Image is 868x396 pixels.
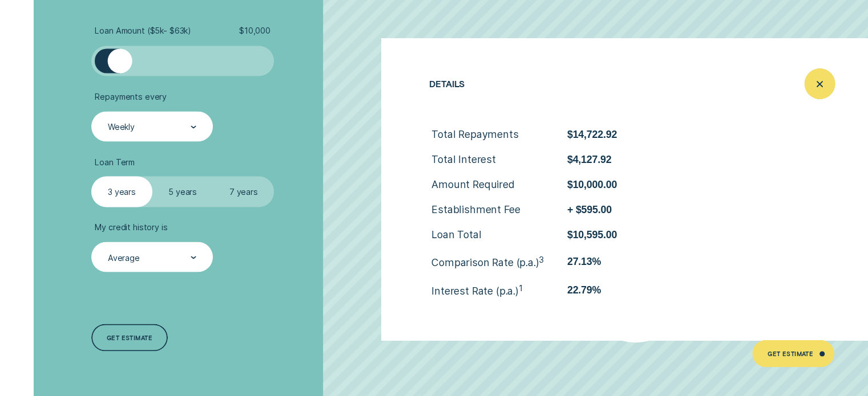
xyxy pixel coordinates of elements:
span: Repayments every [95,91,167,101]
a: Get Estimate [752,340,834,367]
span: My credit history is [95,222,167,232]
div: Average [108,252,140,263]
div: Weekly [108,121,135,132]
label: 3 years [91,176,152,206]
a: Get estimate [91,324,167,351]
span: Loan Amount ( $5k - $63k ) [95,26,191,36]
span: $ 10,000 [239,26,271,36]
label: 5 years [152,176,213,206]
button: See details [705,255,790,312]
label: 7 years [213,176,274,206]
button: Close loan details [805,68,835,99]
span: See details [744,264,786,288]
span: Loan Term [95,157,135,167]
